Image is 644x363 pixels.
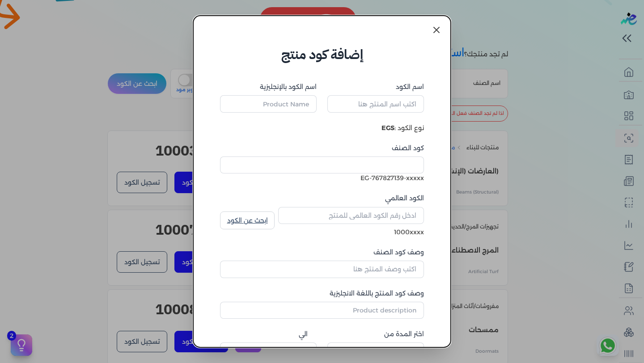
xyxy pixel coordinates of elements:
[220,144,424,153] label: كود الصنف
[220,248,424,257] label: وصف كود الصنف
[220,211,275,229] a: ابحث عن الكود
[381,124,394,132] b: EGS
[220,261,424,278] input: اكتب وصف المنتج هنا
[220,302,424,319] input: Product description
[220,82,317,92] label: اسم الكود بالإنجليزية
[327,82,424,92] label: اسم الكود
[278,207,424,224] input: ادخل رقم الكود العالمي للمنتج
[220,95,317,112] input: Product Name
[229,329,308,339] label: الي
[278,228,424,237] div: 1000xxxx
[220,173,424,183] div: EG-767827139-xxxxx
[220,289,424,298] label: وصف كود المنتج باللغة الانجليزية
[381,124,424,132] label: نوع الكود :
[211,44,433,64] h6: إضافة كود منتج
[327,95,424,112] input: اكتب اسم المنتج هنا
[327,329,424,339] label: اختر المدة من
[278,194,424,203] label: الكود العالمي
